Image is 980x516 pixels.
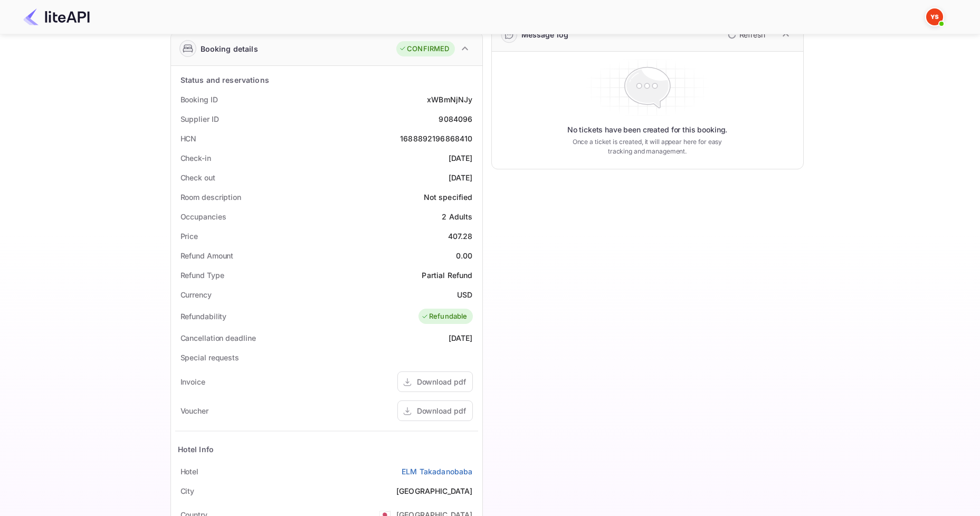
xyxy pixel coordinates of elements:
[180,231,198,242] div: Price
[180,94,218,105] div: Booking ID
[721,26,769,43] button: Refresh
[396,485,473,496] div: [GEOGRAPHIC_DATA]
[180,172,215,183] div: Check out
[457,289,472,300] div: USD
[180,332,256,343] div: Cancellation deadline
[180,250,234,261] div: Refund Amount
[180,289,212,300] div: Currency
[402,466,472,477] a: ELM Takadanobaba
[180,376,205,387] div: Invoice
[439,113,472,125] div: 9084096
[427,94,472,105] div: xWBmNjNJy
[180,74,269,85] div: Status and reservations
[567,125,728,135] p: No tickets have been created for this booking.
[442,211,472,222] div: 2 Adults
[739,29,765,40] p: Refresh
[180,405,208,416] div: Voucher
[201,43,258,54] div: Booking details
[180,466,199,477] div: Hotel
[180,192,241,203] div: Room description
[180,485,195,496] div: City
[180,311,227,322] div: Refundability
[180,211,226,222] div: Occupancies
[448,231,473,242] div: 407.28
[180,270,224,281] div: Refund Type
[521,29,569,40] div: Message log
[421,311,468,322] div: Refundable
[449,172,473,183] div: [DATE]
[180,352,239,363] div: Special requests
[23,8,90,25] img: LiteAPI Logo
[180,113,219,125] div: Supplier ID
[564,137,731,156] p: Once a ticket is created, it will appear here for easy tracking and management.
[417,405,466,416] div: Download pdf
[180,133,197,144] div: HCN
[424,192,473,203] div: Not specified
[926,8,943,25] img: Yandex Support
[417,376,466,387] div: Download pdf
[449,332,473,343] div: [DATE]
[178,444,214,455] div: Hotel Info
[422,270,472,281] div: Partial Refund
[399,44,449,54] div: CONFIRMED
[180,152,211,164] div: Check-in
[449,152,473,164] div: [DATE]
[456,250,473,261] div: 0.00
[400,133,472,144] div: 1688892196868410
